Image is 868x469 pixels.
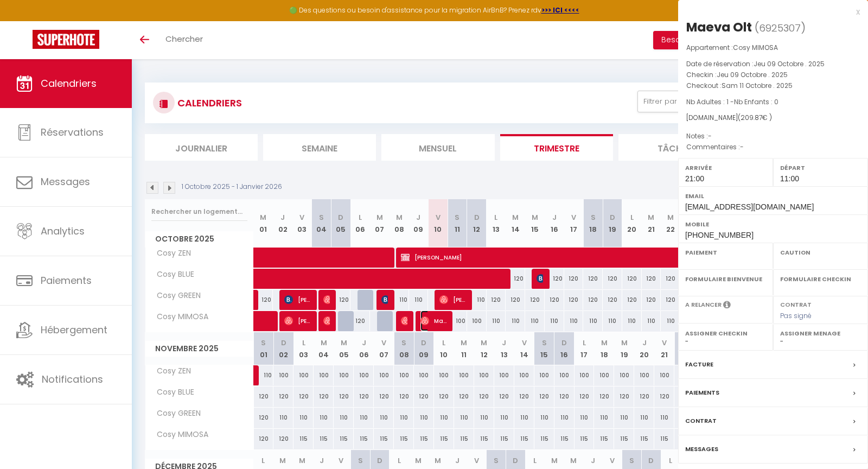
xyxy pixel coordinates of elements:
span: - [740,142,744,151]
label: Arrivée [685,162,766,173]
div: Maeva Olt [686,18,752,36]
p: Checkin : [686,69,860,80]
div: x [678,5,860,18]
label: Mobile [685,219,861,230]
label: Messages [685,443,718,455]
span: Jeu 09 Octobre . 2025 [717,70,788,79]
span: Nb Adultes : 1 - [686,97,778,106]
span: 6925307 [759,21,801,35]
label: Facture [685,359,713,370]
p: Appartement : [686,42,860,53]
span: Sam 11 Octobre . 2025 [722,81,793,90]
label: Contrat [780,300,812,307]
div: [DOMAIN_NAME] [686,113,860,123]
span: Nb Enfants : 0 [734,97,778,106]
span: Cosy MIMOSA [733,43,778,52]
span: Jeu 09 Octobre . 2025 [754,59,825,68]
p: Notes : [686,131,860,142]
label: Paiements [685,387,719,398]
label: Départ [780,162,861,173]
p: Checkout : [686,80,860,91]
label: Email [685,191,861,201]
span: Pas signé [780,311,812,320]
label: Caution [780,247,861,258]
span: [PHONE_NUMBER] [685,231,754,239]
span: [EMAIL_ADDRESS][DOMAIN_NAME] [685,202,814,211]
span: - [708,131,712,141]
span: ( € ) [738,113,772,122]
p: Date de réservation : [686,59,860,69]
span: 21:00 [685,174,704,183]
label: Paiement [685,247,766,258]
label: Contrat [685,415,717,427]
label: Formulaire Bienvenue [685,274,766,284]
label: Assigner Menage [780,328,861,339]
label: A relancer [685,300,722,309]
span: ( ) [755,20,806,35]
span: 209.87 [741,113,762,122]
i: Sélectionner OUI si vous souhaiter envoyer les séquences de messages post-checkout [723,300,731,312]
label: Formulaire Checkin [780,274,861,284]
span: 11:00 [780,174,799,183]
p: Commentaires : [686,142,860,153]
label: Assigner Checkin [685,328,766,339]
